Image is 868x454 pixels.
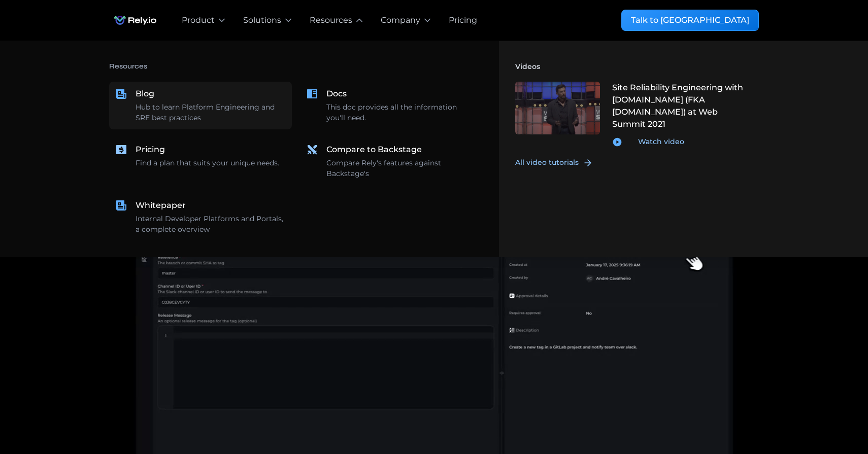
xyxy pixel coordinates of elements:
[136,158,279,168] div: Find a plan that suits your unique needs.
[136,214,286,235] div: Internal Developer Platforms and Portals, a complete overview
[381,14,420,26] div: Company
[509,76,759,153] a: Site Reliability Engineering with [DOMAIN_NAME] (FKA [DOMAIN_NAME]) at Web Summit 2021Watch video
[109,57,483,76] h4: Resources
[136,199,186,212] div: Whitepaper
[449,14,477,26] a: Pricing
[109,82,292,129] a: BlogHub to learn Platform Engineering and SRE best practices
[243,14,281,26] div: Solutions
[300,137,483,185] a: Compare to BackstageCompare Rely's features against Backstage's
[136,144,165,156] div: Pricing
[515,57,759,76] h4: Videos
[631,14,749,26] div: Talk to [GEOGRAPHIC_DATA]
[109,137,292,185] a: PricingFind a plan that suits your unique needs.
[109,193,292,241] a: WhitepaperInternal Developer Platforms and Portals, a complete overview
[326,102,477,123] div: This doc provides all the information you'll need.
[621,10,759,31] a: Talk to [GEOGRAPHIC_DATA]
[109,10,161,30] img: Rely.io logo
[801,387,854,440] iframe: Chatbot
[515,157,579,168] div: All video tutorials
[326,158,477,179] div: Compare Rely's features against Backstage's
[326,144,422,156] div: Compare to Backstage
[300,82,483,129] a: DocsThis doc provides all the information you'll need.
[515,157,605,168] a: All video tutorials
[326,88,347,100] div: Docs
[310,14,352,26] div: Resources
[612,82,753,130] div: Site Reliability Engineering with [DOMAIN_NAME] (FKA [DOMAIN_NAME]) at Web Summit 2021
[638,136,684,147] div: Watch video
[136,102,286,123] div: Hub to learn Platform Engineering and SRE best practices
[109,10,161,30] a: home
[136,88,154,100] div: Blog
[182,14,215,26] div: Product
